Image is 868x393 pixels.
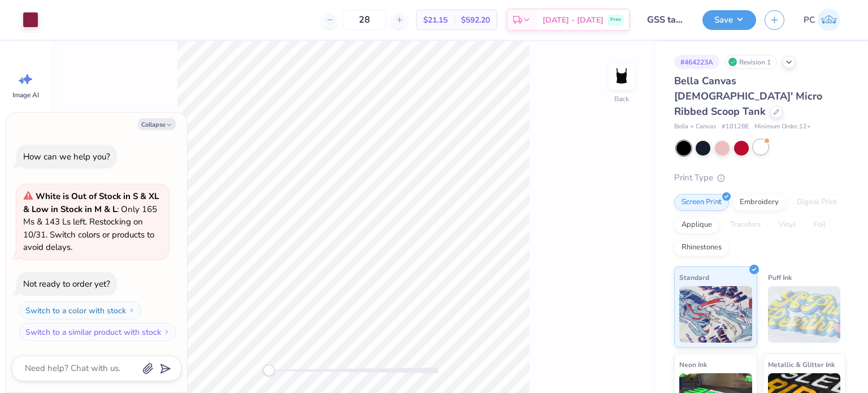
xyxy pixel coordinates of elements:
span: Puff Ink [768,271,792,283]
img: Standard [679,286,752,343]
span: Image AI [12,90,39,100]
div: Vinyl [771,217,803,234]
div: Foil [806,217,833,234]
span: Bella Canvas [DEMOGRAPHIC_DATA]' Micro Ribbed Scoop Tank [674,74,822,118]
span: Free [610,16,621,24]
div: Not ready to order yet? [23,278,110,290]
div: Back [614,94,629,104]
a: PC [798,8,845,31]
div: How can we help you? [23,151,110,162]
div: Digital Print [789,194,844,211]
button: Switch to a color with stock [19,301,141,319]
img: Back [610,66,633,88]
input: – – [342,10,387,30]
div: Accessibility label [263,365,275,376]
span: Standard [679,271,709,283]
span: PC [804,14,815,27]
span: $592.20 [461,14,490,26]
span: Bella + Canvas [674,122,716,132]
div: Revision 1 [725,55,777,69]
img: Switch to a color with stock [128,307,135,314]
span: # 1012BE [722,122,749,132]
span: Neon Ink [679,359,707,370]
button: Collapse [138,118,176,130]
img: Switch to a similar product with stock [163,329,170,335]
button: Save [702,10,756,30]
div: Print Type [674,171,845,184]
div: Transfers [723,217,768,234]
strong: White is Out of Stock in S & XL & Low in Stock in M & L [23,191,159,215]
span: $21.15 [423,14,448,26]
span: Minimum Order: 12 + [754,122,811,132]
span: [DATE] - [DATE] [542,14,604,26]
span: Metallic & Glitter Ink [768,359,835,370]
button: Switch to a similar product with stock [19,323,176,341]
div: Rhinestones [674,239,729,256]
img: Priyanka Choudhary [818,8,840,31]
div: # 464223A [674,55,719,69]
input: Untitled Design [639,8,694,31]
div: Screen Print [674,194,729,211]
span: : Only 165 Ms & 143 Ls left. Restocking on 10/31. Switch colors or products to avoid delays. [23,191,159,253]
div: Embroidery [732,194,786,211]
div: Applique [674,217,719,234]
img: Puff Ink [768,286,841,343]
